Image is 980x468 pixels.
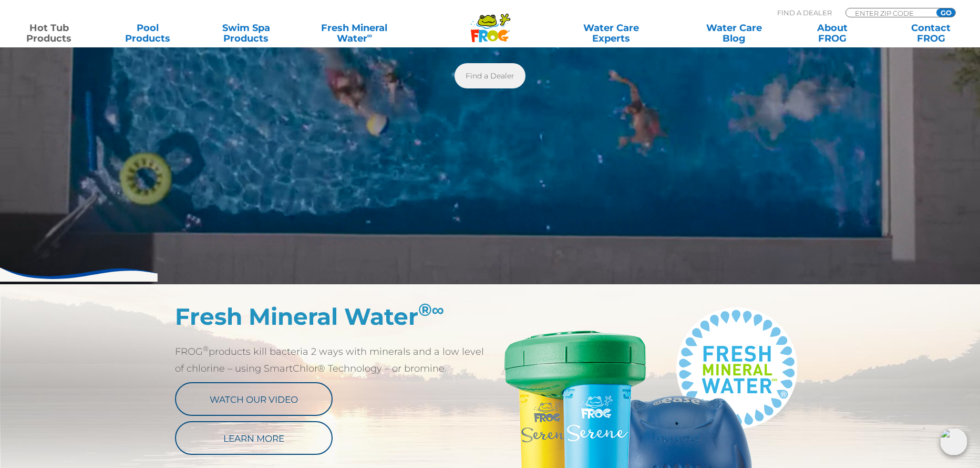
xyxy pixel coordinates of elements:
p: FROG products kill bacteria 2 ways with minerals and a low level of chlorine – using SmartChlor® ... [175,343,490,377]
sup: ® [203,344,209,353]
input: GO [936,8,955,17]
a: PoolProducts [109,23,186,44]
h2: Fresh Mineral Water [175,303,490,330]
a: Swim SpaProducts [208,23,284,44]
a: Water CareExperts [549,23,674,44]
a: Find a Dealer [455,63,525,88]
p: Find A Dealer [777,8,832,17]
em: ∞ [432,299,445,320]
a: Water CareBlog [696,23,772,44]
input: Zip Code Form [854,8,925,17]
img: openIcon [940,428,967,455]
a: ContactFROG [893,23,969,44]
a: Learn More [175,421,333,455]
sup: ® [418,299,445,320]
a: Hot TubProducts [11,23,87,44]
a: AboutFROG [794,23,871,44]
a: Watch Our Video [175,382,333,416]
a: Fresh MineralWater∞ [306,23,403,44]
sup: ∞ [367,31,373,39]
